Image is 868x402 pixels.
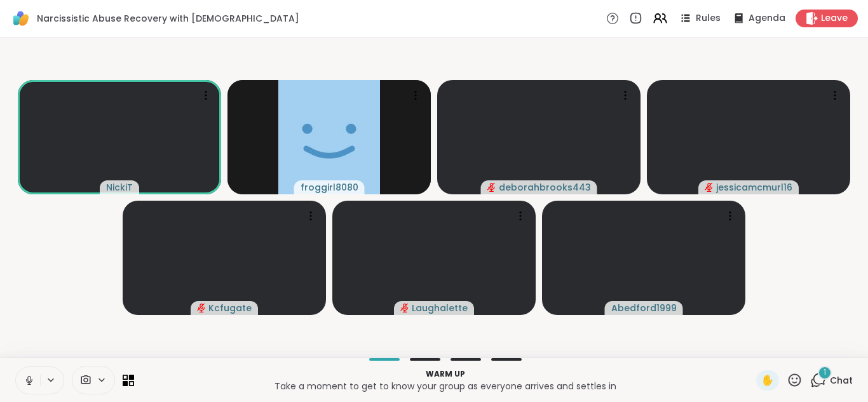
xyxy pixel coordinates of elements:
[749,12,785,25] span: Agenda
[487,183,496,192] span: audio-muted
[10,8,32,29] img: ShareWell Logomark
[278,80,380,194] img: froggirl8080
[400,304,409,312] span: audio-muted
[761,373,774,388] span: ✋
[830,374,853,387] span: Chat
[716,181,792,194] span: jessicamcmurl16
[142,380,749,392] p: Take a moment to get to know your group as everyone arrives and settles in
[106,181,133,194] span: NickiT
[611,302,677,314] span: Abedford1999
[412,302,468,314] span: Laughalette
[705,183,714,192] span: audio-muted
[37,12,299,25] span: Narcissistic Abuse Recovery with [DEMOGRAPHIC_DATA]
[499,181,591,194] span: deborahbrooks443
[824,367,826,378] span: 1
[696,12,721,25] span: Rules
[197,304,206,312] span: audio-muted
[821,12,848,25] span: Leave
[208,302,252,314] span: Kcfugate
[301,181,358,194] span: froggirl8080
[142,368,749,380] p: Warm up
